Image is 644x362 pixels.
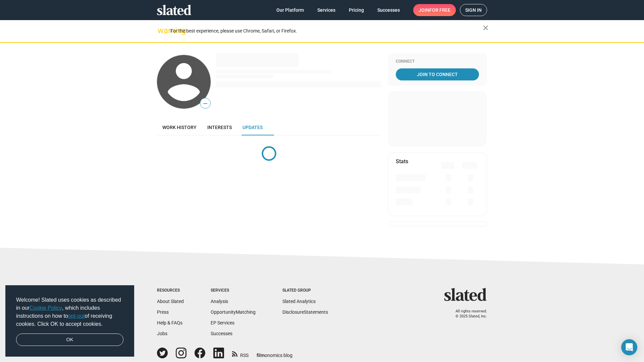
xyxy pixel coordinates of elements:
[5,285,134,357] div: cookieconsent
[170,26,483,36] div: For the best experience, please use Chrome, Safari, or Firefox.
[465,4,482,16] span: Sign in
[396,59,479,64] div: Connect
[211,331,232,336] a: Successes
[460,4,487,16] a: Sign in
[372,4,405,16] a: Successes
[211,288,256,293] div: Services
[16,334,123,346] a: dismiss cookie message
[68,313,85,319] a: opt-out
[237,119,268,135] a: Updates
[243,125,263,130] span: Updates
[312,4,341,16] a: Services
[157,331,167,336] a: Jobs
[271,4,309,16] a: Our Platform
[16,296,123,328] span: Welcome! Slated uses cookies as described in our , which includes instructions on how to of recei...
[162,125,197,130] span: Work history
[429,4,450,16] span: for free
[482,24,490,32] mat-icon: close
[207,125,232,130] span: Interests
[257,347,292,359] a: filmonomics blog
[419,4,450,16] span: Join
[282,299,316,304] a: Slated Analytics
[377,4,400,16] span: Successes
[30,305,62,311] a: Cookie Policy
[413,4,456,16] a: Joinfor free
[276,4,304,16] span: Our Platform
[621,339,637,355] div: Open Intercom Messenger
[343,4,369,16] a: Pricing
[211,320,234,325] a: EP Services
[349,4,364,16] span: Pricing
[317,4,335,16] span: Services
[448,309,487,319] p: All rights reserved. © 2025 Slated, Inc.
[396,158,408,165] mat-card-title: Stats
[157,119,202,135] a: Work history
[257,353,265,358] span: film
[157,299,184,304] a: About Slated
[158,26,166,35] mat-icon: warning
[211,299,228,304] a: Analysis
[157,320,182,325] a: Help & FAQs
[232,348,249,359] a: RSS
[397,68,478,80] span: Join To Connect
[396,68,479,80] a: Join To Connect
[282,288,328,293] div: Slated Group
[157,288,184,293] div: Resources
[202,119,237,135] a: Interests
[157,309,169,315] a: Press
[200,99,210,108] span: —
[211,309,256,315] a: OpportunityMatching
[282,309,328,315] a: DisclosureStatements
